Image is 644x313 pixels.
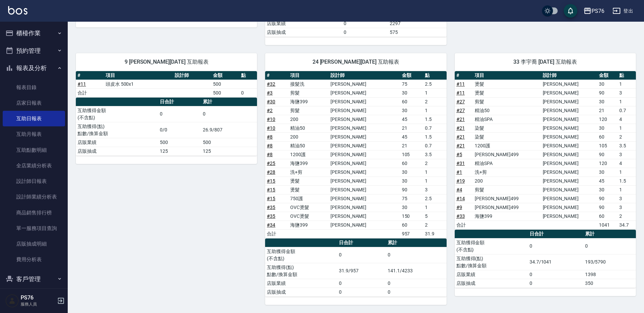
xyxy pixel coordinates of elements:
th: 項目 [473,71,541,80]
td: 150 [400,212,424,221]
td: 互助獲得金額 (不含點) [265,247,337,263]
td: 1 [423,176,446,185]
a: 互助日報表 [3,111,65,126]
a: 全店業績分析表 [3,158,65,173]
td: [PERSON_NAME] [541,80,598,88]
td: 0 [201,106,257,122]
th: 點 [239,71,257,80]
td: [PERSON_NAME]499 [473,150,541,159]
td: 90 [597,88,618,97]
td: OVC燙髮 [288,203,329,212]
td: 200 [473,176,541,185]
th: 點 [618,71,636,80]
td: [PERSON_NAME] [541,124,598,132]
td: 互助獲得金額 (不含點) [76,106,158,122]
button: PS76 [581,4,607,18]
td: [PERSON_NAME] [329,221,400,229]
td: 30 [400,176,424,185]
a: #2 [267,108,273,113]
td: 31.9/957 [337,263,386,279]
td: 2 [423,221,446,229]
td: 1 [618,168,636,176]
td: 30 [597,97,618,106]
td: 3.5 [618,141,636,150]
td: 0 [337,247,386,263]
th: 累計 [201,98,257,106]
td: 105 [400,150,424,159]
td: 洗+剪 [473,168,541,176]
td: 燙髮 [288,176,329,185]
a: #31 [456,161,465,166]
td: 1 [618,124,636,132]
td: 精油50 [288,141,329,150]
td: 2297 [388,19,446,28]
td: 燙髮 [473,80,541,88]
td: 105 [597,141,618,150]
td: [PERSON_NAME] [329,132,400,141]
td: 60 [400,159,424,168]
td: 21 [400,141,424,150]
td: 125 [201,147,257,155]
td: 45 [400,115,424,124]
button: 登出 [610,5,636,17]
td: 30 [597,168,618,176]
td: 0 [337,279,386,288]
td: 0 [158,106,201,122]
a: 設計師業績分析表 [3,189,65,205]
td: 店販業績 [455,270,528,279]
th: # [265,71,288,80]
td: 30 [400,203,424,212]
td: 45 [400,132,424,141]
td: [PERSON_NAME] [541,150,598,159]
td: 染髮 [473,132,541,141]
td: 3 [423,185,446,194]
td: 3 [618,150,636,159]
a: #1 [456,169,462,175]
td: 21 [400,124,424,132]
td: 60 [597,212,618,221]
td: 0 [583,238,636,254]
a: 商品銷售排行榜 [3,205,65,221]
td: 店販抽成 [455,279,528,288]
td: [PERSON_NAME] [329,150,400,159]
a: #8 [267,134,273,140]
img: Logo [8,6,27,15]
td: 60 [400,221,424,229]
table: a dense table [265,71,446,238]
td: [PERSON_NAME]499 [473,194,541,203]
td: 合計 [455,221,473,229]
td: 染髮 [473,124,541,132]
td: 5 [423,212,446,221]
td: [PERSON_NAME] [329,168,400,176]
td: 500 [211,88,239,97]
td: 2.5 [423,80,446,88]
td: 3 [618,203,636,212]
a: #3 [267,90,273,96]
td: 30 [597,185,618,194]
td: [PERSON_NAME] [329,124,400,132]
td: 30 [597,124,618,132]
td: [PERSON_NAME] [329,185,400,194]
td: 90 [597,194,618,203]
td: 互助獲得(點) 點數/換算金額 [455,254,528,270]
td: [PERSON_NAME] [329,97,400,106]
td: 500 [211,80,239,88]
p: 服務人員 [21,301,55,307]
td: 1.5 [618,176,636,185]
td: 剪髮 [473,97,541,106]
td: 0.7 [618,106,636,115]
td: 0 [386,279,446,288]
th: 累計 [583,230,636,238]
a: #15 [267,196,275,201]
a: 店家日報表 [3,95,65,111]
td: 350 [583,279,636,288]
td: 精油50 [288,124,329,132]
td: 1 [618,97,636,106]
a: #14 [456,196,465,201]
a: #4 [456,187,462,192]
a: #10 [267,125,275,131]
td: 0 [342,19,388,28]
a: #33 [456,213,465,219]
a: #9 [456,205,462,210]
th: 金額 [597,71,618,80]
